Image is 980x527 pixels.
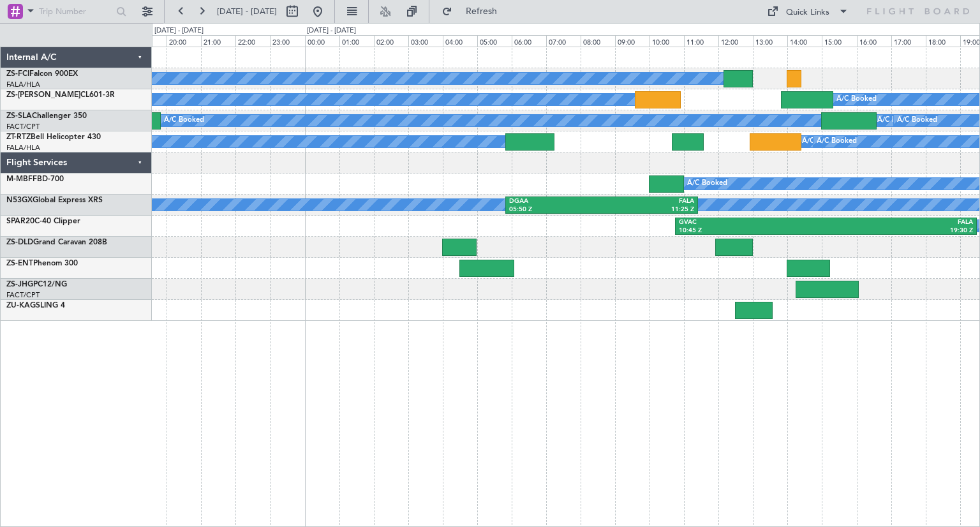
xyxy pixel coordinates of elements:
[6,197,33,204] span: N53GX
[786,6,829,19] div: Quick Links
[509,205,602,214] div: 05:50 Z
[826,226,973,235] div: 19:30 Z
[926,35,960,47] div: 18:00
[687,174,727,193] div: A/C Booked
[718,35,753,47] div: 12:00
[6,133,101,141] a: ZT-RTZBell Helicopter 430
[436,1,512,22] button: Refresh
[307,26,356,36] div: [DATE] - [DATE]
[6,175,37,183] span: M-MBFF
[477,35,512,47] div: 05:00
[339,35,374,47] div: 01:00
[443,35,477,47] div: 04:00
[857,35,891,47] div: 16:00
[6,175,64,183] a: M-MBFFBD-700
[6,122,40,131] a: FACT/CPT
[6,302,36,309] span: ZU-KAG
[6,143,40,152] a: FALA/HLA
[512,35,546,47] div: 06:00
[602,205,694,214] div: 11:25 Z
[6,70,29,78] span: ZS-FCI
[615,35,650,47] div: 09:00
[6,239,107,246] a: ZS-DLDGrand Caravan 208B
[217,6,277,17] span: [DATE] - [DATE]
[679,218,826,227] div: GVAC
[6,112,87,120] a: ZS-SLAChallenger 350
[201,35,235,47] div: 21:00
[270,35,304,47] div: 23:00
[6,260,33,267] span: ZS-ENT
[6,239,33,246] span: ZS-DLD
[802,132,842,151] div: A/C Booked
[826,218,973,227] div: FALA
[6,302,65,309] a: ZU-KAGSLING 4
[408,35,443,47] div: 03:00
[6,281,33,288] span: ZS-JHG
[154,26,204,36] div: [DATE] - [DATE]
[822,35,856,47] div: 15:00
[891,35,926,47] div: 17:00
[235,35,270,47] div: 22:00
[6,281,67,288] a: ZS-JHGPC12/NG
[6,91,115,99] a: ZS-[PERSON_NAME]CL601-3R
[581,35,615,47] div: 08:00
[39,2,112,21] input: Trip Number
[509,197,602,206] div: DGAA
[6,133,31,141] span: ZT-RTZ
[761,1,855,22] button: Quick Links
[684,35,718,47] div: 11:00
[305,35,339,47] div: 00:00
[787,35,822,47] div: 14:00
[650,35,684,47] div: 10:00
[877,111,917,130] div: A/C Booked
[167,35,201,47] div: 20:00
[6,112,32,120] span: ZS-SLA
[6,197,103,204] a: N53GXGlobal Express XRS
[817,132,857,151] div: A/C Booked
[455,7,509,16] span: Refresh
[6,80,40,89] a: FALA/HLA
[679,226,826,235] div: 10:45 Z
[6,70,78,78] a: ZS-FCIFalcon 900EX
[602,197,694,206] div: FALA
[6,218,34,225] span: SPAR20
[836,90,877,109] div: A/C Booked
[164,111,204,130] div: A/C Booked
[6,218,80,225] a: SPAR20C-40 Clipper
[546,35,581,47] div: 07:00
[6,91,80,99] span: ZS-[PERSON_NAME]
[897,111,937,130] div: A/C Booked
[753,35,787,47] div: 13:00
[374,35,408,47] div: 02:00
[6,260,78,267] a: ZS-ENTPhenom 300
[6,290,40,300] a: FACT/CPT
